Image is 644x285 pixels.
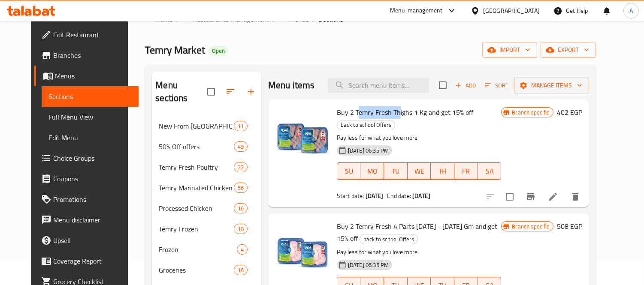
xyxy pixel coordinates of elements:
div: Processed Chicken [159,203,233,213]
span: Menus [289,14,309,24]
span: back to school Offers [360,234,417,244]
span: SU [341,165,357,177]
span: Frozen [159,244,236,255]
a: Menus [34,66,139,86]
a: Upsell [34,230,139,251]
button: WE [408,162,431,180]
a: Sections [42,86,139,107]
span: 56 [234,184,247,192]
p: Pay less for what you love more [337,132,501,143]
span: Temry Fresh Poultry [159,162,233,172]
button: SA [478,162,502,180]
a: Branches [34,45,139,66]
span: Coupons [53,174,132,184]
p: Pay less for what you love more [337,247,501,258]
span: Buy 2 Temry Fresh 4 Parts [DATE] - [DATE] Gm and get 15% off [337,220,497,245]
button: Add [452,79,479,92]
span: End date: [387,190,411,201]
span: 22 [234,163,247,171]
span: export [547,45,589,55]
span: Sort sections [220,81,241,102]
span: Upsell [53,235,132,246]
div: Menu-management [390,6,443,16]
span: 16 [234,266,247,274]
a: Home [145,14,172,24]
span: Temry Market [145,40,205,60]
span: Add [454,81,477,90]
h6: 402 EGP [557,106,582,118]
div: Temry Fresh Poultry22 [152,157,261,177]
li: / [312,14,315,24]
a: Edit Restaurant [34,24,139,45]
li: / [176,14,179,24]
span: Menu disclaimer [53,215,132,225]
button: Sort [483,79,511,92]
span: SA [481,165,498,177]
img: Buy 2 Temry Fresh Thighs 1 Kg and get 15% off [275,106,330,161]
span: import [489,45,530,55]
div: items [234,224,248,234]
span: Edit Menu [48,132,132,143]
a: Menus [279,14,309,25]
span: Select all sections [202,83,220,101]
span: Sort items [479,79,514,92]
div: Processed Chicken16 [152,198,261,219]
a: Coverage Report [34,251,139,271]
span: Sort [485,81,508,90]
h2: Menu items [268,79,315,92]
span: FR [458,165,475,177]
h2: Menu sections [155,79,207,105]
div: Open [209,46,228,56]
span: Groceries [159,265,233,275]
h6: 508 EGP [557,220,582,232]
span: 10 [234,225,247,233]
span: Menus [55,71,132,81]
span: Sections [48,91,132,102]
a: Full Menu View [42,107,139,127]
span: Edit Restaurant [53,30,132,40]
div: 50% Off offers49 [152,136,261,157]
span: Branches [53,50,132,60]
span: [DATE] 06:35 PM [345,147,392,155]
span: 50% Off offers [159,141,233,152]
span: A [629,6,633,15]
span: 11 [234,122,247,130]
span: TH [434,165,451,177]
button: export [541,42,596,58]
button: MO [360,162,384,180]
div: items [234,183,248,193]
span: Restaurants management [193,14,269,24]
div: items [234,121,248,131]
div: items [234,203,248,213]
button: delete [565,186,586,207]
button: import [482,42,537,58]
span: New From [GEOGRAPHIC_DATA] [159,121,233,131]
div: Temry Marinated Chicken [159,183,233,193]
span: Select section [434,76,452,94]
div: New From [GEOGRAPHIC_DATA]11 [152,116,261,136]
span: Add item [452,79,479,92]
div: items [234,141,248,152]
span: 49 [234,143,247,151]
button: Manage items [514,78,589,93]
span: Start date: [337,190,364,201]
span: back to school Offers [337,120,395,130]
span: Manage items [521,80,582,91]
span: Branch specific [508,108,553,117]
a: Edit menu item [548,192,558,202]
span: Branch specific [508,222,553,231]
div: back to school Offers [360,234,418,244]
img: Buy 2 Temry Fresh 4 Parts 1000 - 1100 Gm and get 15% off [275,220,330,275]
span: TU [387,165,404,177]
span: Sections [319,14,343,24]
div: Groceries16 [152,260,261,280]
div: back to school Offers [337,120,395,130]
span: Select to update [501,188,519,206]
button: Branch-specific-item [520,186,541,207]
span: Buy 2 Temry Fresh Thighs 1 Kg and get 15% off [337,106,473,119]
div: Temry Frozen10 [152,219,261,239]
button: FR [454,162,478,180]
span: MO [364,165,381,177]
